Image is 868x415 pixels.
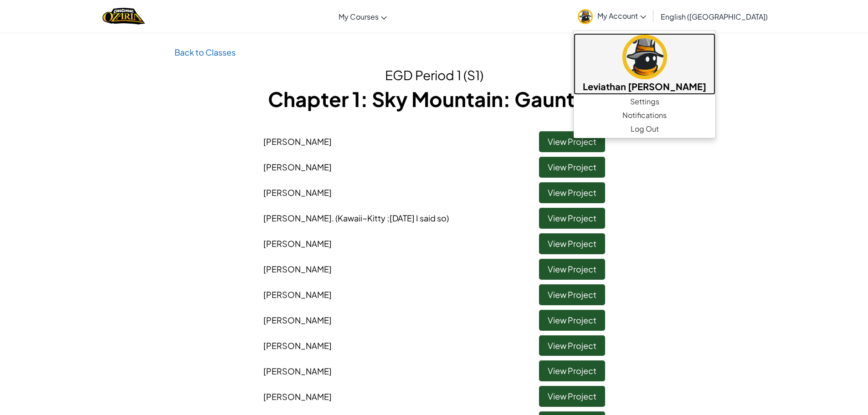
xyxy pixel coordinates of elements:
span: [PERSON_NAME] [263,264,332,274]
a: Ozaria by CodeCombat logo [103,7,145,26]
a: View Project [539,360,605,381]
h1: Chapter 1: Sky Mountain: Gauntlet [175,85,694,113]
a: View Project [539,233,605,254]
a: My Courses [334,4,391,29]
span: . (Kawaii~Kitty ;[DATE] I said so) [332,213,449,223]
a: Back to Classes [175,47,236,57]
img: Home [103,7,145,26]
a: View Project [539,131,605,152]
span: [PERSON_NAME] [263,162,332,172]
span: [PERSON_NAME] [263,315,332,325]
span: [PERSON_NAME] [263,366,332,376]
a: Log Out [574,122,715,136]
span: My Courses [339,12,379,21]
a: Settings [574,95,715,108]
a: My Account [573,2,651,31]
a: View Project [539,310,605,331]
span: [PERSON_NAME] [263,340,332,351]
span: [PERSON_NAME] [263,213,449,223]
a: View Project [539,386,605,407]
a: Notifications [574,108,715,122]
a: View Project [539,208,605,229]
a: Leviathan [PERSON_NAME] [574,33,715,95]
span: [PERSON_NAME] [263,238,332,249]
a: View Project [539,182,605,203]
a: View Project [539,259,605,280]
span: Notifications [622,110,667,121]
span: [PERSON_NAME] [263,187,332,198]
span: [PERSON_NAME] [263,289,332,300]
a: View Project [539,284,605,305]
span: My Account [597,11,646,20]
img: avatar [578,9,593,24]
img: avatar [622,35,667,79]
a: English ([GEOGRAPHIC_DATA]) [656,4,772,29]
a: View Project [539,335,605,356]
h5: Leviathan [PERSON_NAME] [583,79,706,93]
h2: EGD Period 1 (S1) [175,66,694,85]
span: [PERSON_NAME] [263,391,332,402]
span: [PERSON_NAME] [263,136,332,147]
span: English ([GEOGRAPHIC_DATA]) [661,12,768,21]
a: View Project [539,157,605,178]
